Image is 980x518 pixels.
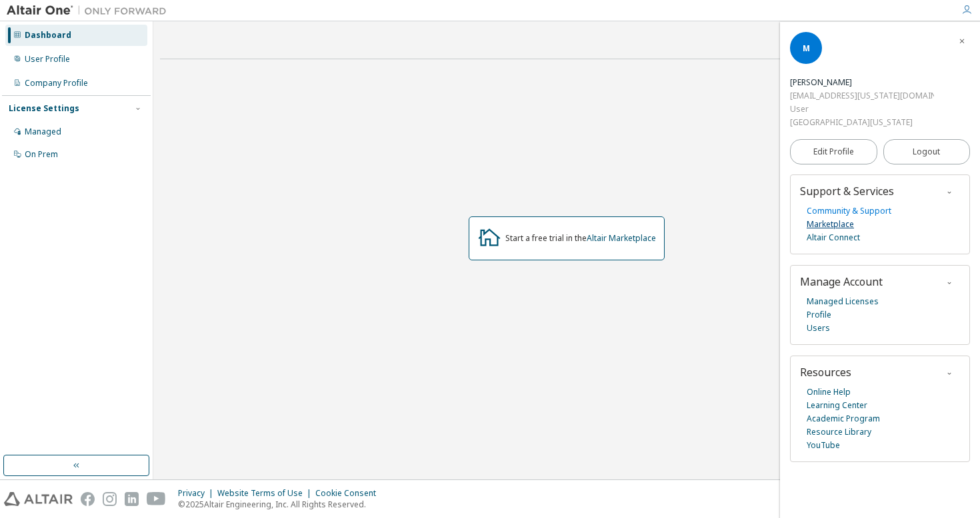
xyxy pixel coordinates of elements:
[807,322,830,335] a: Users
[807,412,880,425] a: Academic Program
[807,231,860,244] a: Altair Connect
[807,439,840,452] a: YouTube
[25,78,88,89] div: Company Profile
[178,499,384,510] p: © 2025 Altair Engineering, Inc. All Rights Reserved.
[9,103,79,114] div: License Settings
[790,76,934,89] div: Melina Qian
[807,425,871,439] a: Resource Library
[25,30,71,41] div: Dashboard
[790,89,934,103] div: [EMAIL_ADDRESS][US_STATE][DOMAIN_NAME]
[807,295,879,308] a: Managed Licenses
[147,492,166,506] img: youtube.svg
[807,218,854,231] a: Marketplace
[807,399,867,412] a: Learning Center
[803,43,810,54] span: M
[25,54,70,65] div: User Profile
[103,492,117,506] img: instagram.svg
[587,232,656,244] a: Altair Marketplace
[883,139,971,164] button: Logout
[505,233,656,244] div: Start a free trial in the
[913,145,940,158] span: Logout
[790,139,877,164] a: Edit Profile
[25,127,61,137] div: Managed
[790,103,934,116] div: User
[25,149,58,160] div: On Prem
[178,488,217,499] div: Privacy
[800,274,883,289] span: Manage Account
[807,204,891,218] a: Community & Support
[217,488,315,499] div: Website Terms of Use
[790,116,934,129] div: [GEOGRAPHIC_DATA][US_STATE]
[807,386,851,399] a: Online Help
[4,492,73,506] img: altair_logo.svg
[807,308,831,322] a: Profile
[800,184,894,198] span: Support & Services
[813,146,854,157] span: Edit Profile
[81,492,95,506] img: facebook.svg
[800,365,851,380] span: Resources
[7,4,173,17] img: Altair One
[315,488,384,499] div: Cookie Consent
[125,492,139,506] img: linkedin.svg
